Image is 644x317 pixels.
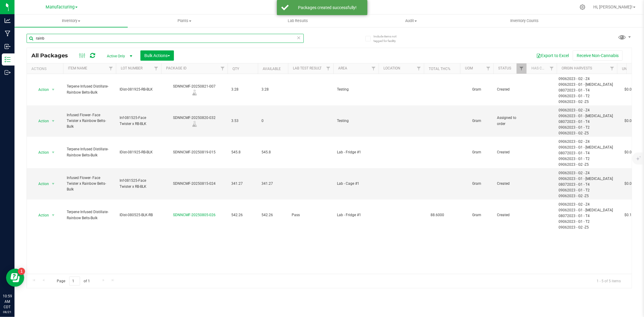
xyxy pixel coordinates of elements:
span: Plants [128,18,241,24]
a: Item Name [68,66,87,70]
a: Inventory [14,14,128,27]
span: Inventory Counts [502,18,547,24]
span: Lab - Cage #1 [337,181,375,187]
a: Unit Cost [622,67,640,71]
span: Terpene Infused Distillate-Rainbow Belts-Bulk [67,146,112,158]
div: 08072023 - G1 - T4 [559,150,615,156]
span: Terpene Infused Distillate-Rainbow Belts-Bulk [67,209,112,221]
span: IDist-081925-RB-BLK [120,87,158,92]
span: Gram [464,118,490,124]
a: Available [263,67,281,71]
span: select [50,180,57,188]
div: 09062023 - G2 - Z4 [559,202,615,207]
span: Assigned to order [497,115,523,126]
div: 09062023 - G2 - Z4 [559,107,615,113]
inline-svg: Analytics [5,18,11,24]
a: UOM [465,66,473,70]
p: 10:59 AM CDT [3,293,12,310]
a: Filter [369,63,379,74]
inline-svg: Outbound [5,69,11,75]
span: 3.28 [231,87,254,92]
a: Plants [128,14,241,27]
span: Inventory [14,18,128,24]
div: SDNNCMF-20250820-032 [160,115,229,127]
span: Gram [464,181,490,187]
iframe: Resource center [6,269,24,287]
span: Action [33,148,49,157]
span: Audit [355,18,467,24]
span: Inf-081525-Face Twister x RB-BLK [120,178,158,189]
span: Manufacturing [46,5,75,10]
div: 09062023 - G1 - T2 [559,156,615,162]
span: Testing [337,118,375,124]
span: select [50,117,57,125]
div: 09062023 - G2 -Z5 [559,162,615,168]
a: Filter [218,63,228,74]
a: Filter [151,63,161,74]
span: Terpene Infused Distillate-Rainbow Belts-Bulk [67,84,112,95]
th: Has COA [527,63,557,74]
span: Hi, [PERSON_NAME]! [593,5,633,9]
div: 09062023 - G1 - [MEDICAL_DATA] [559,207,615,213]
a: Qty [232,67,239,71]
a: Filter [547,63,557,74]
span: Created [497,181,523,187]
span: Created [497,87,523,92]
div: 09062023 - G1 - T2 [559,219,615,225]
div: SDNNCMF-20250819-015 [160,149,229,155]
span: 542.26 [261,212,284,218]
span: Infused Flower- Face Twister x Rainbow Belts-Bulk [67,175,112,193]
inline-svg: Manufacturing [5,30,11,37]
span: 341.27 [231,181,254,187]
span: Action [33,85,49,94]
span: 1 - 5 of 5 items [592,277,626,286]
span: 545.8 [231,149,254,155]
div: Packages created successfully! [292,5,363,11]
input: 1 [69,277,80,286]
a: Filter [607,63,617,74]
a: Location [383,66,400,70]
a: Lab Results [241,14,354,27]
a: Filter [323,63,333,74]
span: All Packages [31,52,74,59]
div: SDNNCMF-20250821-007 [160,84,229,95]
div: 08072023 - G1 - T4 [559,119,615,125]
div: 08072023 - G1 - T4 [559,213,615,219]
div: SDNNCMF-20250815-024 [160,181,229,187]
div: 09062023 - G1 - T2 [559,93,615,99]
a: Lab Test Result [293,66,322,70]
div: 08072023 - G1 - T4 [559,182,615,187]
input: Search Package ID, Item Name, SKU, Lot or Part Number... [27,34,304,43]
div: 08072023 - G1 - T4 [559,88,615,93]
p: 08/21 [3,310,12,314]
a: Filter [483,63,493,74]
div: 09062023 - G2 - Z4 [559,139,615,145]
button: Bulk Actions [140,50,174,61]
a: Package ID [166,66,187,70]
a: Filter [517,63,527,74]
div: 09062023 - G1 - [MEDICAL_DATA] [559,82,615,88]
span: IDist-080525-BLK-RB [120,212,158,218]
span: Infused Flower- Face Twister x Rainbow Belts-Bulk [67,112,112,130]
span: Include items not tagged for facility [373,34,404,43]
a: Status [498,66,511,70]
span: Created [497,149,523,155]
button: Receive Non-Cannabis [573,50,623,61]
span: Action [33,180,49,188]
div: 09062023 - G2 -Z5 [559,130,615,136]
span: 545.8 [261,149,284,155]
span: 542.26 [231,212,254,218]
span: Lab - Fridge #1 [337,212,375,218]
span: Lab - Fridge #1 [337,149,375,155]
div: 09062023 - G1 - [MEDICAL_DATA] [559,176,615,182]
a: Area [338,66,347,70]
a: Filter [414,63,424,74]
span: Gram [464,87,490,92]
a: Lot Number [121,66,143,70]
span: Inf-081525-Face Twister x RB-BLK [120,115,158,126]
div: Actions [31,67,61,71]
span: 3.53 [231,118,254,124]
span: Pass [292,212,330,218]
a: Origin Harvests [562,66,592,70]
